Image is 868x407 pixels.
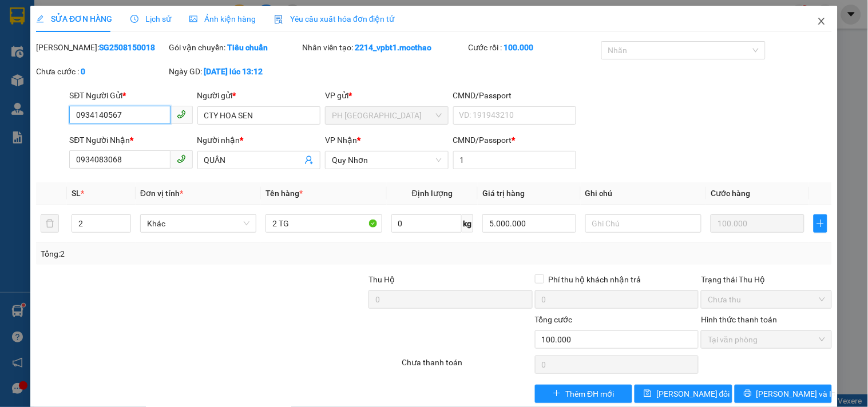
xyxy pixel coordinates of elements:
[10,37,126,51] div: CTY HOA SEN
[204,67,263,76] b: [DATE] lúc 13:12
[325,135,357,145] span: VP Nhận
[332,107,441,124] span: PH Sài Gòn
[711,214,804,233] input: 0
[744,389,752,398] span: printer
[274,15,283,24] img: icon
[69,134,192,146] div: SĐT Người Nhận
[708,331,825,348] span: Tại văn phòng
[169,65,300,78] div: Ngày GD:
[756,388,837,400] span: [PERSON_NAME] và In
[10,51,126,67] div: 0934140567
[325,89,448,102] div: VP gửi
[147,215,249,232] span: Khác
[169,41,300,54] div: Gói vận chuyển:
[134,11,161,23] span: Nhận:
[644,389,652,398] span: save
[134,67,214,81] div: 1
[265,189,303,198] span: Tên hàng
[302,41,466,54] div: Nhân viên tạo:
[368,275,395,284] span: Thu Hộ
[228,43,268,52] b: Tiêu chuẩn
[708,291,825,308] span: Chưa thu
[36,15,44,23] span: edit
[806,6,838,38] button: Close
[581,182,706,205] th: Ghi chú
[814,214,827,233] button: plus
[41,214,59,233] button: delete
[197,134,320,146] div: Người nhận
[462,214,473,233] span: kg
[189,15,197,23] span: picture
[130,15,138,23] span: clock-circle
[412,189,453,198] span: Định lượng
[41,248,336,260] div: Tổng: 2
[36,65,167,78] div: Chưa cước :
[656,388,730,400] span: [PERSON_NAME] đổi
[565,388,614,400] span: Thêm ĐH mới
[197,89,320,102] div: Người gửi
[177,154,186,163] span: phone
[535,385,632,403] button: plusThêm ĐH mới
[401,356,533,376] div: Chưa thanh toán
[453,89,576,102] div: CMND/Passport
[99,43,155,52] b: SG2508150018
[130,14,171,23] span: Lịch sử
[134,51,214,67] div: 0934083068
[36,14,112,23] span: SỬA ĐƠN HÀNG
[735,385,832,403] button: printer[PERSON_NAME] và In
[304,155,314,165] span: user-add
[274,14,395,23] span: Yêu cầu xuất hóa đơn điện tử
[69,89,192,102] div: SĐT Người Gửi
[10,10,126,37] div: PH [GEOGRAPHIC_DATA]
[814,219,827,228] span: plus
[711,189,750,198] span: Cước hàng
[81,67,85,76] b: 0
[36,41,167,54] div: [PERSON_NAME]:
[453,134,576,146] div: CMND/Passport
[265,214,382,233] input: VD: Bàn, Ghế
[72,189,81,198] span: SL
[332,151,441,169] span: Quy Nhơn
[504,43,534,52] b: 100.000
[134,10,214,37] div: Quy Nhơn
[553,389,561,398] span: plus
[544,273,646,286] span: Phí thu hộ khách nhận trả
[355,43,431,52] b: 2214_vpbt1.mocthao
[177,110,186,119] span: phone
[189,14,256,23] span: Ảnh kiện hàng
[469,41,599,54] div: Cước rồi :
[482,189,525,198] span: Giá trị hàng
[140,189,183,198] span: Đơn vị tính
[10,11,27,23] span: Gửi:
[701,273,831,286] div: Trạng thái Thu Hộ
[635,385,732,403] button: save[PERSON_NAME] đổi
[585,214,701,233] input: Ghi Chú
[535,315,573,324] span: Tổng cước
[134,37,214,51] div: QUÂN
[817,17,826,26] span: close
[701,315,777,324] label: Hình thức thanh toán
